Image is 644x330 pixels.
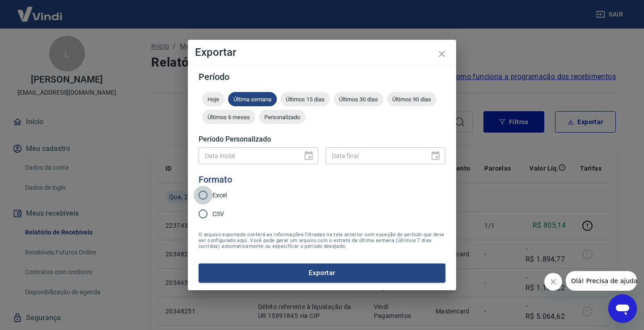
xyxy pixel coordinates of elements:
button: close [431,43,453,65]
iframe: Mensagem da empresa [566,271,637,291]
h4: Exportar [195,47,449,58]
span: Olá! Precisa de ajuda? [5,6,75,13]
span: Última semana [228,96,277,103]
button: Exportar [199,263,445,282]
iframe: Botão para abrir a janela de mensagens [608,294,637,323]
span: O arquivo exportado conterá as informações filtradas na tela anterior com exceção do período que ... [199,232,445,249]
span: Últimos 90 dias [387,96,436,103]
span: Últimos 15 dias [280,96,330,103]
div: Últimos 6 meses [202,110,255,124]
legend: Formato [199,173,232,186]
div: Últimos 90 dias [387,92,436,106]
div: Última semana [228,92,277,106]
h5: Período [199,72,445,81]
span: Excel [212,191,227,200]
span: Personalizado [259,114,305,121]
div: Personalizado [259,110,305,124]
input: DD/MM/YYYY [326,147,423,164]
h5: Período Personalizado [199,135,445,144]
input: DD/MM/YYYY [199,147,296,164]
span: Hoje [202,96,225,103]
div: Hoje [202,92,225,106]
span: CSV [212,209,224,219]
span: Últimos 30 dias [334,96,383,103]
span: Últimos 6 meses [202,114,255,121]
div: Últimos 30 dias [334,92,383,106]
div: Últimos 15 dias [280,92,330,106]
iframe: Fechar mensagem [544,273,562,291]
